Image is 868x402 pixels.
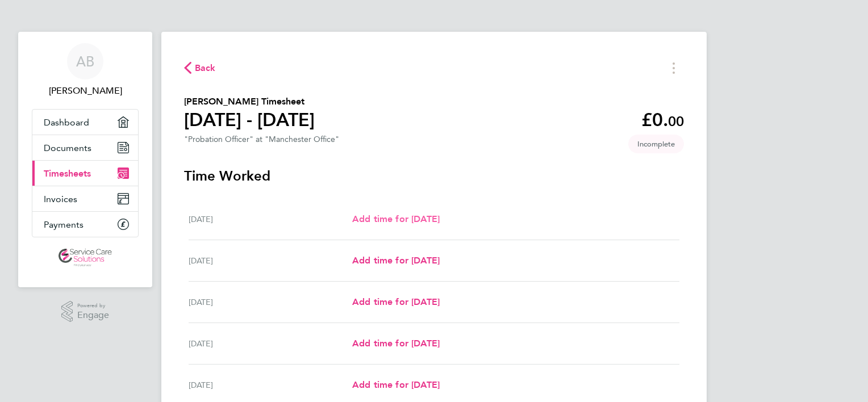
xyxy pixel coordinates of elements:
[352,296,440,307] span: Add time for [DATE]
[32,110,138,135] a: Dashboard
[641,109,684,131] app-decimal: £0.
[76,54,94,69] span: AB
[44,168,91,179] span: Timesheets
[18,32,152,287] nav: Main navigation
[189,337,352,350] div: [DATE]
[77,311,109,320] span: Engage
[184,135,339,144] div: "Probation Officer" at "Manchester Office"
[189,254,352,267] div: [DATE]
[32,212,138,237] a: Payments
[44,194,77,204] span: Invoices
[184,108,315,131] h1: [DATE] - [DATE]
[352,254,440,267] a: Add time for [DATE]
[352,212,440,226] a: Add time for [DATE]
[184,167,684,185] h3: Time Worked
[668,113,684,129] span: 00
[189,378,352,392] div: [DATE]
[32,43,139,98] a: AB[PERSON_NAME]
[352,379,440,390] span: Add time for [DATE]
[195,61,216,75] span: Back
[352,338,440,349] span: Add time for [DATE]
[32,186,138,211] a: Invoices
[32,249,139,267] a: Go to home page
[61,301,110,323] a: Powered byEngage
[352,213,440,224] span: Add time for [DATE]
[352,337,440,350] a: Add time for [DATE]
[59,249,112,267] img: servicecare-logo-retina.png
[184,61,216,75] button: Back
[44,219,84,230] span: Payments
[352,295,440,309] a: Add time for [DATE]
[352,255,440,266] span: Add time for [DATE]
[32,161,138,186] a: Timesheets
[628,135,684,153] span: This timesheet is Incomplete.
[44,143,91,153] span: Documents
[663,59,684,77] button: Timesheets Menu
[189,295,352,309] div: [DATE]
[32,84,139,98] span: Andrew Buckley
[352,378,440,392] a: Add time for [DATE]
[32,135,138,160] a: Documents
[44,117,89,128] span: Dashboard
[184,95,315,108] h2: [PERSON_NAME] Timesheet
[189,212,352,226] div: [DATE]
[77,301,109,311] span: Powered by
